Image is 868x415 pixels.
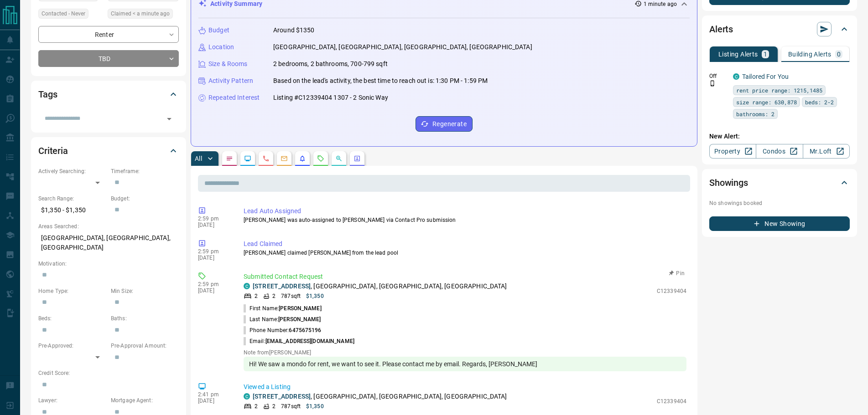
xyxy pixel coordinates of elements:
p: Motivation: [38,260,179,268]
h2: Tags [38,87,57,102]
p: Around $1350 [273,26,315,35]
span: Contacted - Never [42,9,85,18]
span: [PERSON_NAME] [278,316,321,323]
span: beds: 2-2 [805,97,834,107]
p: New Alert: [709,132,850,141]
p: Actively Searching: [38,167,106,175]
svg: Agent Actions [353,155,361,162]
p: , [GEOGRAPHIC_DATA], [GEOGRAPHIC_DATA], [GEOGRAPHIC_DATA] [253,282,507,291]
p: Baths: [111,314,179,323]
span: [PERSON_NAME] [279,305,321,312]
p: Lawyer: [38,396,106,405]
p: [DATE] [198,255,230,261]
p: $1,350 [306,292,324,300]
p: First Name: [244,304,322,313]
span: Claimed < a minute ago [111,9,170,18]
p: Pre-Approved: [38,342,106,350]
div: Renter [38,26,179,43]
p: Home Type: [38,287,106,295]
p: Timeframe: [111,167,179,175]
p: 1 [764,51,767,57]
a: [STREET_ADDRESS] [253,393,311,400]
svg: Calls [262,155,270,162]
p: Email: [244,337,354,345]
a: Condos [756,144,803,159]
span: size range: 630,878 [736,97,797,107]
p: Repeated Interest [208,93,260,102]
p: Activity Pattern [208,76,253,86]
p: Based on the lead's activity, the best time to reach out is: 1:30 PM - 1:59 PM [273,76,488,86]
div: Alerts [709,18,850,40]
button: Pin [664,269,690,277]
p: No showings booked [709,199,850,207]
p: All [195,155,202,162]
svg: Listing Alerts [299,155,306,162]
div: condos.ca [244,283,250,289]
p: 2 [255,402,258,410]
p: 2 [272,292,275,300]
a: Property [709,144,756,159]
p: Off [709,72,728,80]
p: Mortgage Agent: [111,396,179,405]
p: 787 sqft [281,292,301,300]
svg: Emails [281,155,288,162]
p: [DATE] [198,287,230,294]
span: 6475675196 [289,327,321,333]
p: [DATE] [198,222,230,228]
p: [GEOGRAPHIC_DATA], [GEOGRAPHIC_DATA], [GEOGRAPHIC_DATA], [GEOGRAPHIC_DATA] [273,42,532,52]
p: 2 [255,292,258,300]
p: Credit Score: [38,369,179,377]
p: [GEOGRAPHIC_DATA], [GEOGRAPHIC_DATA], [GEOGRAPHIC_DATA] [38,231,179,255]
h2: Alerts [709,22,733,36]
div: condos.ca [733,73,739,80]
p: 2:59 pm [198,215,230,222]
p: Location [208,42,234,52]
p: C12339404 [657,397,686,405]
svg: Opportunities [335,155,343,162]
h2: Criteria [38,143,68,158]
span: bathrooms: 2 [736,109,774,118]
span: [EMAIL_ADDRESS][DOMAIN_NAME] [265,338,354,344]
p: Last Name: [244,315,321,323]
p: Building Alerts [788,51,832,57]
p: Listing #C12339404 1307 - 2 Sonic Way [273,93,388,102]
div: Tue Aug 12 2025 [108,9,179,21]
button: Regenerate [416,116,473,132]
a: Tailored For You [742,73,789,80]
p: Lead Claimed [244,239,686,249]
p: [PERSON_NAME] claimed [PERSON_NAME] from the lead pool [244,249,686,257]
p: 2:41 pm [198,391,230,398]
p: C12339404 [657,287,686,295]
p: 0 [837,51,841,57]
p: Phone Number: [244,326,322,334]
p: [DATE] [198,398,230,404]
button: Open [163,113,176,125]
p: 2 bedrooms, 2 bathrooms, 700-799 sqft [273,59,388,69]
p: Areas Searched: [38,222,179,231]
p: , [GEOGRAPHIC_DATA], [GEOGRAPHIC_DATA], [GEOGRAPHIC_DATA] [253,392,507,401]
button: New Showing [709,216,850,231]
p: Lead Auto Assigned [244,206,686,216]
p: Budget: [111,195,179,203]
p: Min Size: [111,287,179,295]
div: Criteria [38,140,179,162]
p: 2:59 pm [198,281,230,287]
p: $1,350 - $1,350 [38,203,106,218]
div: Showings [709,172,850,194]
svg: Lead Browsing Activity [244,155,251,162]
p: Size & Rooms [208,59,248,69]
p: Pre-Approval Amount: [111,342,179,350]
p: 2 [272,402,275,410]
p: Budget [208,26,229,35]
a: [STREET_ADDRESS] [253,282,311,290]
svg: Push Notification Only [709,80,716,87]
span: rent price range: 1215,1485 [736,86,822,95]
p: Submitted Contact Request [244,272,686,282]
p: Listing Alerts [718,51,758,57]
p: 787 sqft [281,402,301,410]
div: Hi! We saw a mondo for rent, we want to see it. Please contact me by email. Regards, [PERSON_NAME] [244,357,686,371]
div: Tags [38,83,179,105]
h2: Showings [709,175,748,190]
p: [PERSON_NAME] was auto-assigned to [PERSON_NAME] via Contact Pro submission [244,216,686,224]
p: Note from [PERSON_NAME] [244,349,686,356]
